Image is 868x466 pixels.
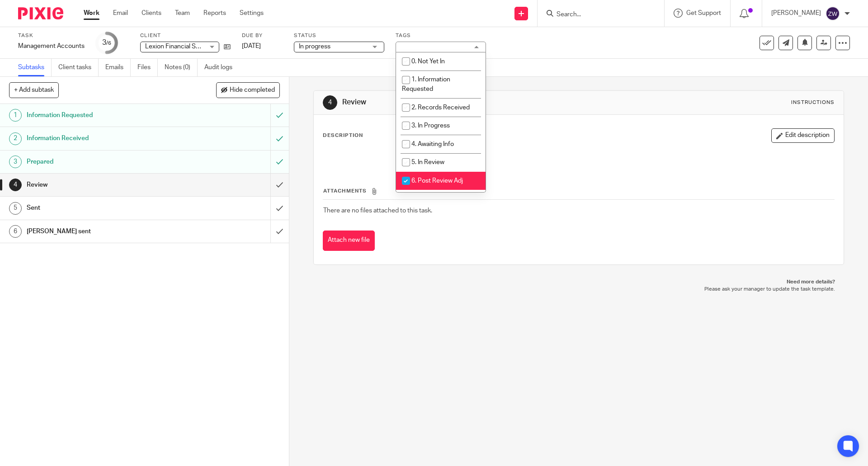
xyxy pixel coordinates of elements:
h1: [PERSON_NAME] sent [27,225,183,238]
label: Tags [396,32,486,39]
label: Client [140,32,231,39]
a: Settings [240,9,264,18]
span: 2. Records Received [411,104,470,111]
span: Hide completed [230,87,275,94]
button: Edit description [771,128,835,143]
span: 4. Awaiting Info [411,141,454,147]
span: There are no files attached to this task. [323,207,432,214]
span: [DATE] [242,43,261,49]
div: 5 [9,202,22,215]
a: Client tasks [58,59,99,76]
label: Status [294,32,384,39]
a: Team [175,9,190,18]
button: Hide completed [216,82,280,98]
span: 3. In Progress [411,122,450,129]
a: Emails [105,59,131,76]
a: Clients [142,9,161,18]
div: 3 [102,38,111,48]
a: Work [84,9,99,18]
a: Notes (0) [165,59,198,76]
span: 6. Post Review Adj [411,178,463,184]
img: Pixie [18,7,63,19]
p: [PERSON_NAME] [771,9,821,18]
small: /6 [106,41,111,46]
div: 6 [9,225,22,238]
input: Search [556,11,637,19]
a: Email [113,9,128,18]
p: Please ask your manager to update the task template. [322,286,835,293]
h1: Review [342,98,598,107]
label: Due by [242,32,283,39]
span: 1. Information Requested [402,76,450,92]
h1: Information Received [27,132,183,145]
h1: Information Requested [27,108,183,122]
h1: Sent [27,201,183,215]
a: Files [137,59,158,76]
div: 2 [9,132,22,145]
span: 5. In Review [411,159,444,165]
div: Instructions [791,99,835,106]
span: Lexion Financial Services Limited [145,43,239,50]
a: Reports [203,9,226,18]
a: Audit logs [204,59,239,76]
label: Task [18,32,85,39]
span: Get Support [686,10,721,16]
p: Description [323,132,363,139]
button: + Add subtask [9,82,59,98]
span: Attachments [323,188,367,193]
p: Need more details? [322,278,835,286]
a: Subtasks [18,59,52,76]
div: 1 [9,109,22,122]
div: Management Accounts [18,42,85,51]
button: Attach new file [323,231,375,251]
div: 4 [323,95,337,110]
h1: Prepared [27,155,183,169]
h1: Review [27,178,183,192]
div: 3 [9,155,22,168]
span: 0. Not Yet In [411,58,445,65]
img: svg%3E [826,6,840,21]
div: 4 [9,179,22,191]
span: In progress [299,43,330,50]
